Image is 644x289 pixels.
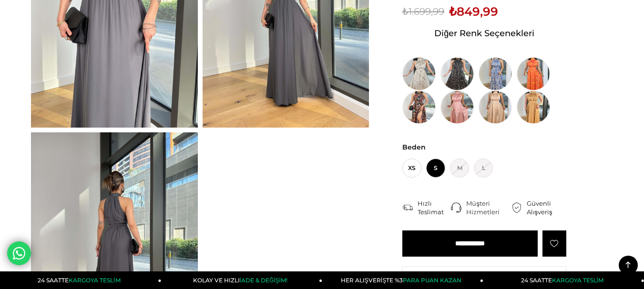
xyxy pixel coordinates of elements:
img: Boğazlı Sıfır Kol Belden Oturtmalı Desenli Marlind Kadın Somon Saten Elbise 24Y103 [517,57,550,90]
span: PARA PUAN KAZAN [403,277,461,284]
a: HER ALIŞVERİŞTE %3PARA PUAN KAZAN [322,271,483,289]
img: security.png [511,202,522,213]
img: Boğazlı Sıfır Kol Belden Oturtmalı Desenli Marlind Kadın Taş Saten Elbise 24Y103 [479,90,512,124]
img: Boğazlı Sıfır Kol Belden Oturtmalı Puantiyeli Marlind Kadın Siyah Saten Elbise 24Y103 [440,57,474,90]
a: 24 SAATTEKARGOYA TESLİM [0,271,162,289]
span: KARGOYA TESLİM [69,277,120,284]
span: M [450,159,469,178]
img: Boğazlı Sıfır Kol Belden Oturtmalı Puantiyeli Marlind Kadın Ekru Saten Elbise 24Y103 [402,57,436,90]
a: Favorilere Ekle [542,230,566,257]
div: Hızlı Teslimat [418,199,451,216]
span: Diğer Renk Seçenekleri [434,26,534,41]
span: XS [402,159,421,178]
img: call-center.png [451,202,461,213]
span: İADE & DEĞİŞİM! [240,277,287,284]
span: ₺1.699,99 [402,4,444,19]
a: KOLAY VE HIZLIİADE & DEĞİŞİM! [162,271,323,289]
span: ₺849,99 [449,4,498,19]
img: shipping.png [402,202,413,213]
div: Müşteri Hizmetleri [466,199,511,216]
img: Boğazlı Sıfır Kol Belden Oturtmalı Desenli Marlind Bej Kadın Saten Elbise 24Y103 [517,90,550,124]
div: Güvenli Alışveriş [527,199,566,216]
img: Boğazlı Sıfır Kol Belden Oturtmalı Desenli Marlind Kadın Mavi Saten Elbise 24Y103 [479,57,512,90]
span: L [474,159,493,178]
span: S [426,159,445,178]
span: Beden [402,143,566,151]
span: KARGOYA TESLİM [552,277,603,284]
img: Boğazlı Sıfır Kol Belden Oturtmalı Desenli Marlind Kadın Renkli Saten Elbise 24Y103 [402,90,436,124]
img: Boğazlı Sıfır Kol Belden Oturtmalı Desenli Marlind Kadın Pudra Saten Elbise 24Y103 [440,90,474,124]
